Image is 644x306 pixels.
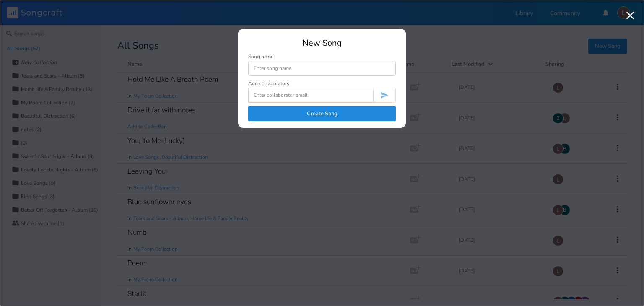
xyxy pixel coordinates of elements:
input: Enter collaborator email [248,88,373,103]
div: New Song [248,39,396,47]
button: Create Song [248,106,396,121]
div: Song name [248,54,396,59]
div: Add collaborators [248,81,289,86]
button: Invite [373,88,396,103]
input: Enter song name [248,61,396,76]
